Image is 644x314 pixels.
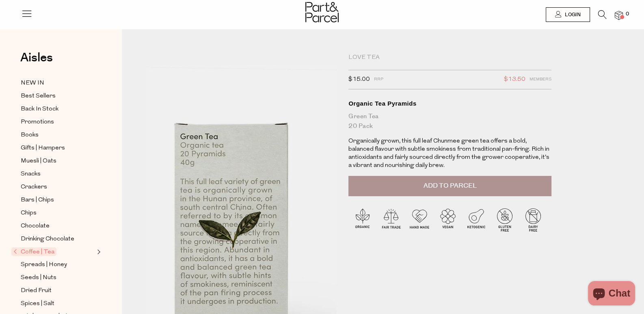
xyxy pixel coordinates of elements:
span: Books [21,130,39,140]
img: P_P-ICONS-Live_Bec_V11_Handmade.svg [405,206,434,234]
span: Back In Stock [21,104,58,114]
span: Chips [21,208,37,218]
span: Spices | Salt [21,299,54,309]
span: Drinking Chocolate [21,234,74,244]
span: Members [529,74,551,85]
a: Aisles [20,52,53,72]
a: Bars | Chips [21,195,95,205]
span: Login [563,11,581,18]
span: NEW IN [21,78,44,88]
a: Muesli | Oats [21,156,95,166]
a: Spreads | Honey [21,260,95,270]
a: Best Sellers [21,91,95,101]
span: $15.00 [348,74,370,85]
span: RRP [374,74,383,85]
a: Spices | Salt [21,299,95,309]
div: Love Tea [348,54,551,62]
a: Crackers [21,182,95,192]
div: Organic Tea Pyramids [348,100,551,108]
span: Bars | Chips [21,195,54,205]
p: Organically grown, this full leaf Chunmee green tea offers a bold, balanced flavour with subtle s... [348,137,551,170]
a: Seeds | Nuts [21,273,95,283]
span: Gifts | Hampers [21,143,65,153]
span: Muesli | Oats [21,156,56,166]
a: Chocolate [21,221,95,231]
span: $13.50 [504,74,525,85]
a: Books [21,130,95,140]
button: Add to Parcel [348,176,551,196]
img: P_P-ICONS-Live_Bec_V11_Fair_Trade.svg [377,206,405,234]
a: Back In Stock [21,104,95,114]
img: P_P-ICONS-Live_Bec_V11_Organic.svg [348,206,377,234]
img: P_P-ICONS-Live_Bec_V11_Gluten_Free.svg [491,206,519,234]
span: Dried Fruit [21,286,52,296]
span: Crackers [21,182,47,192]
span: Seeds | Nuts [21,273,56,283]
span: Aisles [20,49,53,67]
span: Spreads | Honey [21,260,67,270]
a: Promotions [21,117,95,127]
img: P_P-ICONS-Live_Bec_V11_Ketogenic.svg [462,206,491,234]
span: Best Sellers [21,91,56,101]
a: Drinking Chocolate [21,234,95,244]
img: P_P-ICONS-Live_Bec_V11_Vegan.svg [434,206,462,234]
a: Snacks [21,169,95,179]
a: 0 [615,11,623,19]
span: Snacks [21,169,41,179]
inbox-online-store-chat: Shopify online store chat [586,281,638,308]
span: Chocolate [21,221,50,231]
a: Gifts | Hampers [21,143,95,153]
a: Coffee | Tea [13,247,95,257]
span: Add to Parcel [424,181,477,191]
span: Coffee | Tea [11,247,56,256]
div: Green Tea 20 pack [348,112,551,131]
a: Login [546,7,590,22]
img: P_P-ICONS-Live_Bec_V11_Dairy_Free.svg [519,206,547,234]
a: NEW IN [21,78,95,88]
span: 0 [624,11,631,18]
a: Dried Fruit [21,286,95,296]
span: Promotions [21,117,54,127]
img: Part&Parcel [305,2,339,22]
button: Expand/Collapse Coffee | Tea [95,247,101,257]
a: Chips [21,208,95,218]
